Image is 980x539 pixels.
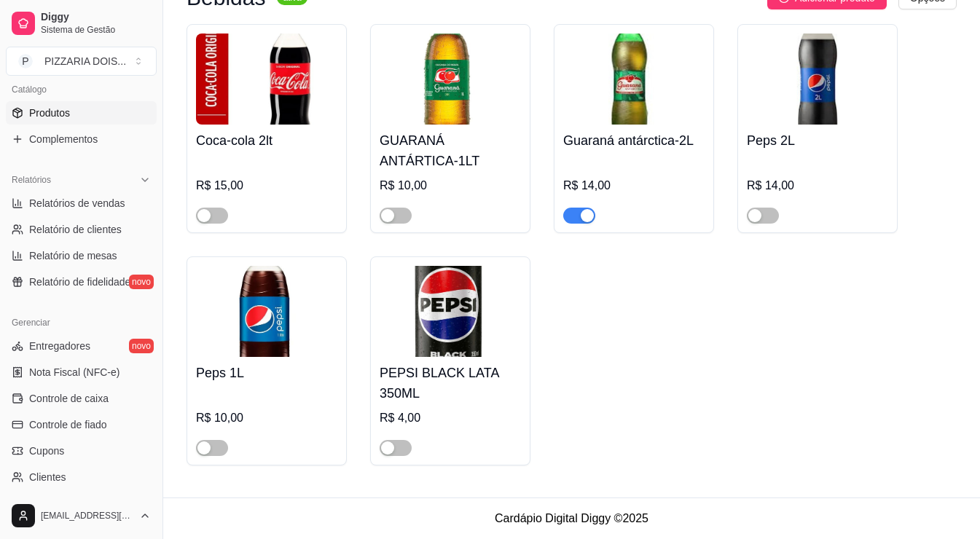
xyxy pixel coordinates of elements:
[196,363,337,383] h4: Peps 1L
[6,387,157,410] a: Controle de caixa
[747,177,888,194] div: R$ 14,00
[29,339,90,353] span: Entregadores
[6,101,157,125] a: Produtos
[44,54,126,68] div: PIZZARIA DOIS ...
[6,492,157,515] a: Estoque
[29,196,125,211] span: Relatórios de vendas
[29,132,98,146] span: Complementos
[6,6,157,41] a: DiggySistema de Gestão
[29,106,70,120] span: Produtos
[29,444,64,458] span: Cupons
[380,177,521,194] div: R$ 10,00
[29,275,130,289] span: Relatório de fidelidade
[380,34,521,125] img: product-image
[196,130,337,151] h4: Coca-cola 2lt
[747,130,888,151] h4: Peps 2L
[6,192,157,215] a: Relatórios de vendas
[6,465,157,489] a: Clientes
[163,497,980,539] footer: Cardápio Digital Diggy © 2025
[380,130,521,171] h4: GUARANÁ ANTÁRTICA-1LT
[6,47,157,76] button: Select a team
[6,334,157,358] a: Entregadoresnovo
[18,54,33,68] span: P
[747,34,888,125] img: product-image
[41,24,151,36] span: Sistema de Gestão
[12,174,51,186] span: Relatórios
[196,409,337,427] div: R$ 10,00
[563,130,705,151] h4: Guaraná antárctica-2L
[6,244,157,267] a: Relatório de mesas
[563,177,705,194] div: R$ 14,00
[6,270,157,294] a: Relatório de fidelidadenovo
[6,218,157,241] a: Relatório de clientes
[6,78,157,101] div: Catálogo
[41,510,133,522] span: [EMAIL_ADDRESS][DOMAIN_NAME]
[6,127,157,151] a: Complementos
[380,363,521,404] h4: PEPSI BLACK LATA 350ML
[563,34,705,125] img: product-image
[196,266,337,357] img: product-image
[6,361,157,384] a: Nota Fiscal (NFC-e)
[29,470,66,484] span: Clientes
[380,266,521,357] img: product-image
[196,34,337,125] img: product-image
[29,248,117,263] span: Relatório de mesas
[380,409,521,427] div: R$ 4,00
[29,391,109,406] span: Controle de caixa
[29,417,107,432] span: Controle de fiado
[6,311,157,334] div: Gerenciar
[6,498,157,533] button: [EMAIL_ADDRESS][DOMAIN_NAME]
[29,222,122,237] span: Relatório de clientes
[6,413,157,436] a: Controle de fiado
[29,365,119,379] span: Nota Fiscal (NFC-e)
[41,11,151,24] span: Diggy
[196,177,337,194] div: R$ 15,00
[6,439,157,463] a: Cupons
